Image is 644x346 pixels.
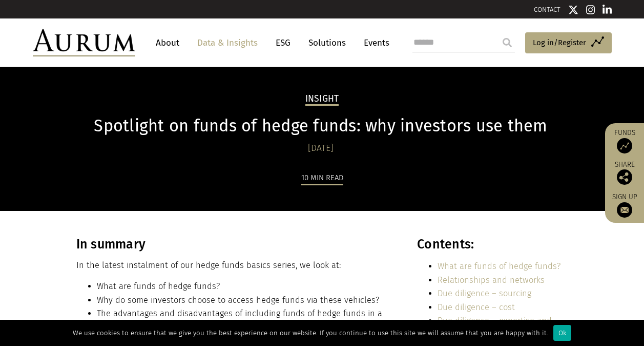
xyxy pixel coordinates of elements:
div: [DATE] [76,141,566,156]
img: Aurum [33,29,135,56]
a: Data & Insights [192,33,263,52]
img: Linkedin icon [603,5,612,15]
div: Ok [553,325,571,341]
a: Due diligence – sourcing [438,289,531,298]
a: Sign up [610,193,639,218]
img: Instagram icon [586,5,595,15]
li: The advantages and disadvantages of including funds of hedge funds in a portfolio. [97,307,395,334]
a: Relationships and networks [438,275,545,285]
div: Share [610,161,639,185]
span: Log in/Register [533,36,586,49]
a: CONTACT [534,6,560,13]
div: 10 min read [301,171,343,185]
p: In the latest instalment of our hedge funds basics series, we look at: [76,259,395,272]
a: Events [359,33,389,52]
a: What are funds of hedge funds? [438,261,560,271]
a: Due diligence – cost [438,302,515,312]
a: About [151,33,184,52]
h1: Spotlight on funds of hedge funds: why investors use them [76,116,566,136]
img: Sign up to our newsletter [617,202,632,218]
img: Twitter icon [568,5,578,15]
a: Solutions [303,33,351,52]
a: Log in/Register [525,32,612,54]
h3: In summary [76,237,395,252]
li: Why do some investors choose to access hedge funds via these vehicles? [97,294,395,307]
img: Access Funds [617,138,632,153]
a: Funds [610,128,639,153]
a: Due diligence – expertise and experience [438,316,552,339]
input: Submit [497,32,517,53]
a: ESG [271,33,296,52]
h2: Insight [305,93,339,106]
img: Share this post [617,169,632,185]
li: What are funds of hedge funds? [97,280,395,293]
h3: Contents: [417,237,565,252]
